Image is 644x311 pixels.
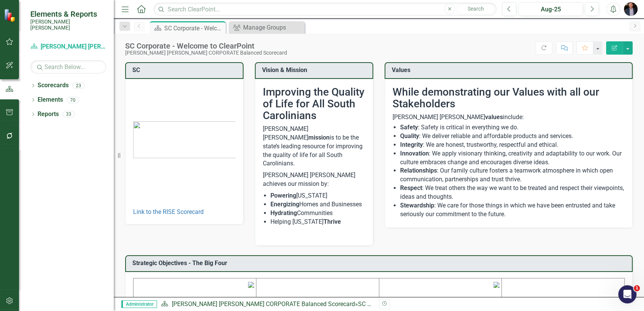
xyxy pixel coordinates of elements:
li: : Safety is critical in everything we do. [400,123,625,132]
h2: Improving the Quality of Life for All South Carolinians [263,86,365,121]
a: Link to the RISE Scorecard [133,208,204,215]
div: 23 [72,82,85,89]
div: SC Corporate - Welcome to ClearPoint [125,42,287,50]
li: Communities [270,209,365,218]
strong: Hydrating [270,209,297,217]
a: Elements [38,96,63,104]
li: : We care for those things in which we have been entrusted and take seriously our commitment to t... [400,201,625,219]
strong: mission [308,134,330,141]
p: [PERSON_NAME] [PERSON_NAME] is to be the state’s leading resource for improving the quality of li... [263,125,365,170]
div: 33 [63,111,75,118]
li: Helping [US_STATE] [270,218,365,226]
strong: Innovation [400,150,429,157]
li: Homes and Businesses [270,200,365,209]
div: » [161,300,373,309]
img: Chris Amodeo [624,2,638,16]
div: Manage Groups [243,23,303,32]
li: : We treat others the way we want to be treated and respect their viewpoints, ideas and thoughts. [400,184,625,201]
img: mceclip1%20v4.png [248,282,254,288]
h3: SC [132,67,239,74]
div: SC Corporate - Welcome to ClearPoint [164,24,224,33]
strong: Respect [400,184,422,192]
h3: Strategic Objectives - The Big Four [132,260,628,267]
img: ClearPoint Strategy [3,8,17,22]
div: [PERSON_NAME] [PERSON_NAME] CORPORATE Balanced Scorecard [125,50,287,56]
li: [US_STATE] [270,192,365,200]
a: [PERSON_NAME] [PERSON_NAME] CORPORATE Balanced Scorecard [171,300,355,308]
h2: While demonstrating our Values with all our Stakeholders [393,86,625,110]
button: Search [457,4,495,14]
a: [PERSON_NAME] [PERSON_NAME] CORPORATE Balanced Scorecard [30,42,106,51]
strong: Thrive [324,218,341,225]
button: Aug-25 [518,2,583,16]
span: Administrator [121,300,157,308]
span: Elements & Reports [30,9,106,19]
li: : We apply visionary thinking, creativity and adaptability to our work. Our culture embraces chan... [400,149,625,167]
img: mceclip2%20v3.png [493,282,499,288]
span: Search [468,6,484,12]
iframe: Intercom live chat [618,285,636,303]
p: [PERSON_NAME] [PERSON_NAME] include: [393,113,625,122]
strong: Integrity [400,141,423,148]
div: 70 [67,97,79,103]
li: : We deliver reliable and affordable products and services. [400,132,625,141]
strong: Quality [400,132,419,140]
h3: Vision & Mission [262,67,369,74]
input: Search ClearPoint... [154,3,496,16]
p: [PERSON_NAME] [PERSON_NAME] achieves our mission by: [263,170,365,190]
a: Reports [38,110,59,119]
strong: Safety [400,124,418,131]
li: : We are honest, trustworthy, respectful and ethical. [400,141,625,149]
li: : Our family culture fosters a teamwork atmosphere in which open communication, partnerships and ... [400,166,625,184]
strong: values [485,113,503,121]
div: Aug-25 [521,5,580,14]
strong: Energizing [270,201,299,208]
strong: Stewardship [400,202,434,209]
a: Manage Groups [231,23,303,32]
strong: Relationships [400,167,437,174]
div: SC Corporate - Welcome to ClearPoint [358,300,458,308]
h3: Values [392,67,628,74]
small: [PERSON_NAME] [PERSON_NAME] [30,19,106,31]
span: 1 [634,285,640,291]
input: Search Below... [30,60,106,74]
strong: Powering [270,192,296,199]
a: Scorecards [38,81,69,90]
